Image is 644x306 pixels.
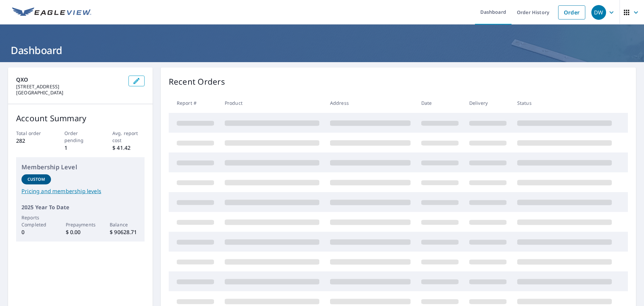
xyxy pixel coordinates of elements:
a: Pricing and membership levels [21,187,139,195]
th: Report # [169,93,219,113]
p: Order pending [64,130,97,144]
p: Reports Completed [21,214,51,228]
p: Prepayments [66,221,95,228]
p: Membership Level [21,163,139,172]
h1: Dashboard [8,43,636,57]
p: $ 90628.71 [110,228,139,236]
p: [GEOGRAPHIC_DATA] [16,90,123,96]
a: Order [558,5,585,19]
p: 282 [16,137,48,145]
p: Recent Orders [169,76,225,88]
p: 0 [21,228,51,236]
p: QXO [16,76,123,84]
th: Product [219,93,325,113]
p: Custom [28,176,45,182]
p: Balance [110,221,139,228]
p: $ 0.00 [66,228,95,236]
p: [STREET_ADDRESS] [16,84,123,90]
th: Delivery [464,93,512,113]
img: EV Logo [12,7,91,17]
p: Account Summary [16,112,145,124]
th: Date [416,93,464,113]
p: Total order [16,130,48,137]
p: 1 [64,144,97,152]
th: Status [512,93,617,113]
p: 2025 Year To Date [21,203,139,211]
div: DW [591,5,606,20]
p: Avg. report cost [112,130,145,144]
p: $ 41.42 [112,144,145,152]
th: Address [325,93,416,113]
